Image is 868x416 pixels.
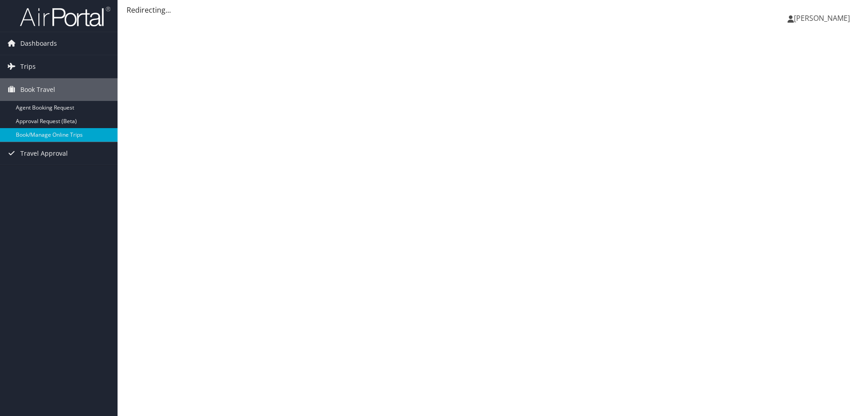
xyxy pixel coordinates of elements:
[127,5,859,15] div: Redirecting...
[20,55,36,78] span: Trips
[794,13,850,23] span: [PERSON_NAME]
[20,78,55,101] span: Book Travel
[788,5,859,32] a: [PERSON_NAME]
[20,142,68,165] span: Travel Approval
[20,32,57,55] span: Dashboards
[20,6,110,27] img: airportal-logo.png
